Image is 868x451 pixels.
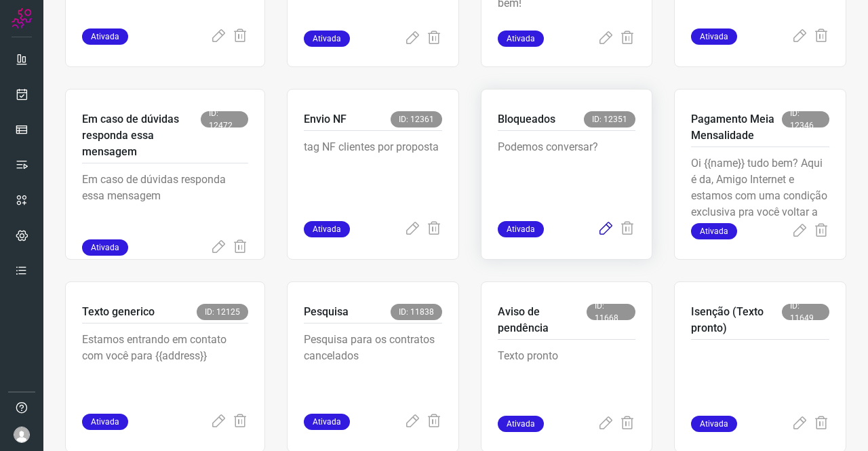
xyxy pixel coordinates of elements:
[782,111,829,128] span: ID: 12346
[691,28,737,45] span: Ativada
[498,111,555,128] p: Bloqueados
[691,416,737,432] span: Ativada
[782,304,829,320] span: ID: 11649
[691,155,829,223] p: Oi {{name}} tudo bem? Aqui é da, Amigo Internet e estamos com uma condição exclusiva pra você vol...
[197,304,248,320] span: ID: 12125
[691,304,782,336] p: Isenção (Texto pronto)
[498,31,544,47] span: Ativada
[304,139,442,207] p: tag NF clientes por proposta
[498,221,544,237] span: Ativada
[391,111,442,128] span: ID: 12361
[304,332,442,399] p: Pesquisa para os contratos cancelados
[691,111,782,144] p: Pagamento Meia Mensalidade
[391,304,442,320] span: ID: 11838
[304,221,350,237] span: Ativada
[587,304,635,320] span: ID: 11668
[82,304,155,320] p: Texto generico
[12,8,32,28] img: Logo
[498,304,587,336] p: Aviso de pendência
[498,416,544,432] span: Ativada
[14,427,30,443] img: avatar-user-boy.jpg
[82,172,248,239] p: Em caso de dúvidas responda essa mensagem
[691,223,737,239] span: Ativada
[304,111,347,128] p: Envio NF
[498,139,636,207] p: Podemos conversar?
[584,111,635,128] span: ID: 12351
[82,111,201,160] p: Em caso de dúvidas responda essa mensagem
[82,414,128,430] span: Ativada
[82,332,248,399] p: Estamos entrando em contato com você para {{address}}
[304,31,350,47] span: Ativada
[304,414,350,430] span: Ativada
[498,348,636,416] p: Texto pronto
[82,239,128,256] span: Ativada
[82,28,128,45] span: Ativada
[304,304,349,320] p: Pesquisa
[201,111,248,128] span: ID: 12472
